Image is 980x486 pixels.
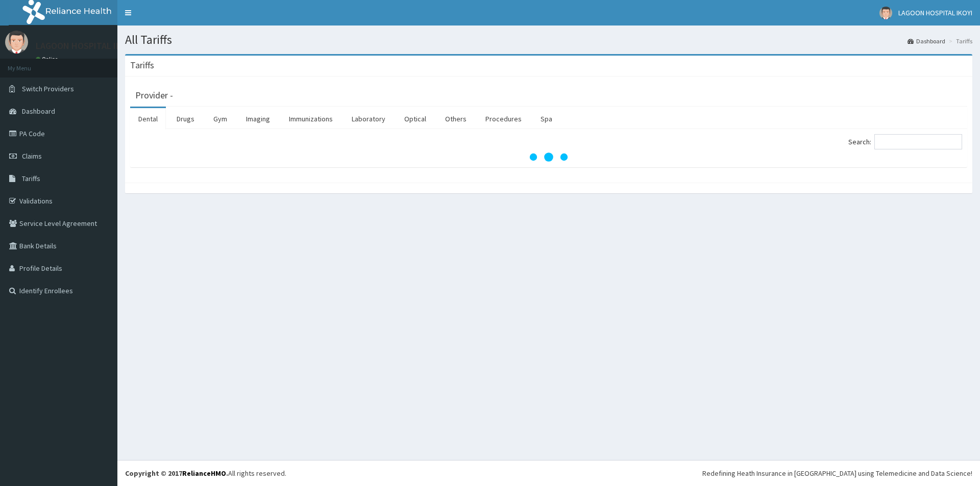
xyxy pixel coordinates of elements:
[874,134,962,149] input: Search:
[848,134,962,149] label: Search:
[437,108,475,130] a: Others
[5,31,28,54] img: User Image
[238,108,278,130] a: Imaging
[36,56,60,63] a: Online
[125,469,228,478] strong: Copyright © 2017 .
[117,460,980,486] footer: All rights reserved.
[182,469,226,478] a: RelianceHMO
[281,108,341,130] a: Immunizations
[946,37,972,45] li: Tariffs
[22,151,42,161] span: Claims
[135,91,173,100] h3: Provider -
[477,108,530,130] a: Procedures
[702,468,972,478] div: Redefining Heath Insurance in [GEOGRAPHIC_DATA] using Telemedicine and Data Science!
[36,41,134,50] p: LAGOON HOSPITAL IKOYI
[879,7,892,19] img: User Image
[532,108,560,130] a: Spa
[908,37,945,45] a: Dashboard
[168,108,203,130] a: Drugs
[344,108,394,130] a: Laboratory
[130,108,166,130] a: Dental
[22,84,74,93] span: Switch Providers
[528,137,569,177] svg: audio-loading
[205,108,235,130] a: Gym
[130,61,154,70] h3: Tariffs
[396,108,434,130] a: Optical
[22,107,55,116] span: Dashboard
[22,174,40,183] span: Tariffs
[898,8,972,17] span: LAGOON HOSPITAL IKOYI
[125,33,972,46] h1: All Tariffs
